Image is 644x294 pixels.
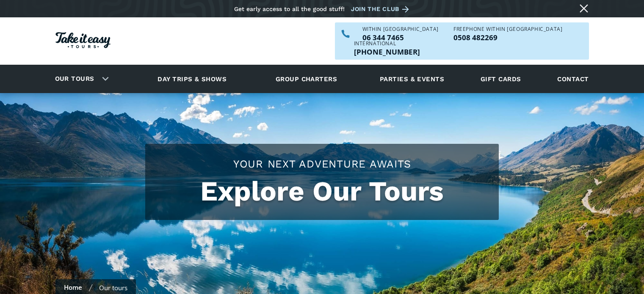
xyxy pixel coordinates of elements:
h2: Your Next Adventure Awaits [154,157,490,171]
p: 06 344 7465 [362,34,439,41]
a: Group charters [265,67,348,91]
a: Join the club [351,4,412,14]
a: Parties & events [376,67,448,91]
a: Close message [577,2,591,15]
p: [PHONE_NUMBER] [354,48,420,55]
a: Our tours [49,69,101,89]
a: Call us outside of NZ on +6463447465 [354,48,420,55]
p: 0508 482269 [453,34,562,41]
h1: Explore Our Tours [154,176,490,207]
a: Home [64,283,82,291]
a: Homepage [55,28,111,55]
div: WITHIN [GEOGRAPHIC_DATA] [362,27,439,32]
a: Gift cards [476,67,525,91]
div: Get early access to all the good stuff! [234,5,345,12]
div: Freephone WITHIN [GEOGRAPHIC_DATA] [453,27,562,32]
a: Call us within NZ on 063447465 [362,34,439,41]
img: Take it easy Tours logo [55,32,111,48]
a: Contact [553,67,593,91]
a: Day trips & shows [147,67,237,91]
div: Our tours [99,283,127,292]
div: International [354,41,420,46]
a: Call us freephone within NZ on 0508482269 [453,34,562,41]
